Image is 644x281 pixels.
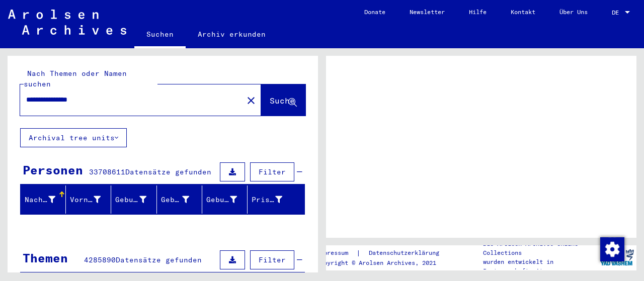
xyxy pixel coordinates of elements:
div: Prisoner # [252,195,282,205]
div: Nachname [25,192,68,208]
button: Filter [250,250,294,269]
div: Geburtsname [115,192,158,208]
div: Vorname [70,192,113,208]
span: DE [612,9,623,16]
a: Impressum [316,248,356,258]
div: Vorname [70,195,101,205]
button: Archival tree units [20,128,127,147]
div: Geburt‏ [161,192,202,208]
div: Geburtsname [115,195,146,205]
div: Nachname [25,195,55,205]
mat-label: Nach Themen oder Namen suchen [24,69,127,88]
div: | [316,248,451,258]
span: Suche [270,96,295,106]
mat-header-cell: Prisoner # [248,185,304,214]
div: Personen [23,161,83,179]
a: Archiv erkunden [186,22,278,46]
div: Geburtsdatum [206,192,250,208]
div: Prisoner # [252,192,295,208]
div: Geburtsdatum [206,195,237,205]
mat-header-cell: Geburtsdatum [202,185,248,214]
div: Themen [23,249,68,267]
p: wurden entwickelt in Partnerschaft mit [483,257,598,275]
span: Datensätze gefunden [116,255,202,264]
span: Filter [259,167,286,176]
span: Filter [259,255,286,264]
span: Datensätze gefunden [125,167,211,176]
a: Datenschutzerklärung [361,248,451,258]
mat-header-cell: Geburtsname [111,185,156,214]
mat-header-cell: Nachname [21,185,66,214]
img: Arolsen_neg.svg [8,10,126,35]
p: Copyright © Arolsen Archives, 2021 [316,258,451,267]
button: Filter [250,162,294,181]
button: Suche [261,84,305,116]
span: 33708611 [89,167,125,176]
button: Clear [241,90,261,110]
mat-header-cell: Vorname [66,185,111,214]
p: Die Arolsen Archives Online-Collections [483,239,598,257]
mat-icon: close [245,95,257,107]
img: yv_logo.png [598,245,636,270]
img: Zustimmung ändern [600,237,624,261]
div: Geburt‏ [161,195,189,205]
span: 4285890 [84,255,116,264]
mat-header-cell: Geburt‏ [157,185,202,214]
a: Suchen [134,22,186,48]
